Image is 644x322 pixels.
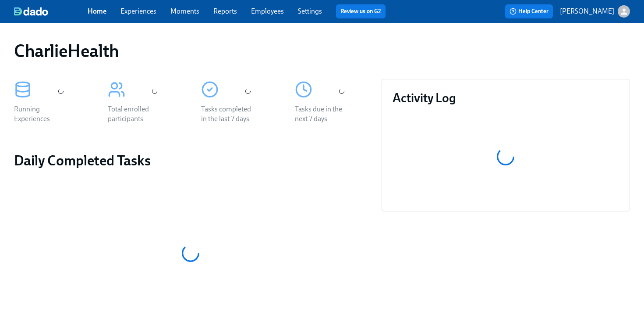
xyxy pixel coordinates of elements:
h1: CharlieHealth [14,40,119,61]
a: Review us on G2 [340,7,381,16]
div: Total enrolled participants [108,104,164,124]
div: Tasks completed in the last 7 days [201,104,257,124]
span: Help Center [510,7,548,16]
div: Tasks due in the next 7 days [295,104,351,124]
a: Home [88,7,106,15]
a: Reports [213,7,237,15]
a: dado [14,7,88,16]
a: Settings [298,7,322,15]
h2: Daily Completed Tasks [14,152,368,169]
div: Running Experiences [14,104,70,124]
a: Employees [251,7,284,15]
p: [PERSON_NAME] [560,7,614,16]
button: [PERSON_NAME] [560,5,630,18]
img: dado [14,7,48,16]
button: Review us on G2 [336,4,386,18]
a: Moments [170,7,199,15]
button: Help Center [505,4,553,18]
h3: Activity Log [393,90,619,106]
a: Experiences [120,7,156,15]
